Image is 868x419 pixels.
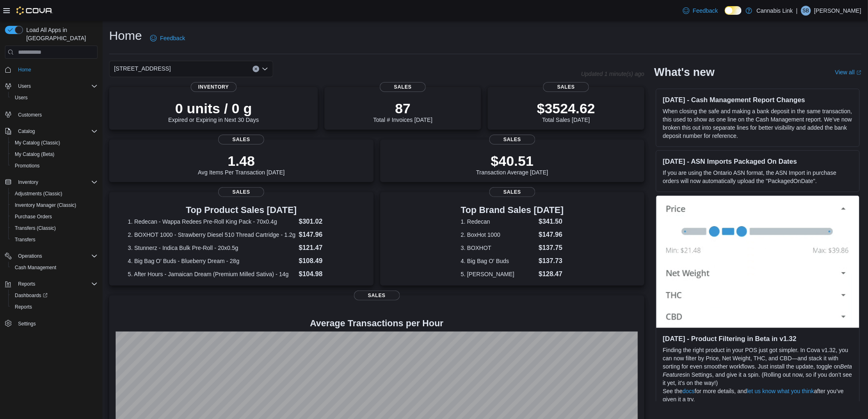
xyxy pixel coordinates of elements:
[15,177,98,187] span: Inventory
[461,205,564,215] h3: Top Brand Sales [DATE]
[11,235,98,245] span: Transfers
[18,66,31,73] span: Home
[15,292,48,299] span: Dashboards
[11,302,35,312] a: Reports
[747,388,814,394] a: let us know what you think
[191,82,237,92] span: Inventory
[18,321,36,327] span: Settings
[2,318,101,330] button: Settings
[109,27,142,44] h1: Home
[8,149,101,160] button: My Catalog (Beta)
[15,251,98,261] span: Operations
[373,100,432,117] p: 87
[539,217,564,227] dd: $341.50
[796,6,798,16] p: |
[11,291,98,300] span: Dashboards
[461,231,535,239] dt: 2. BoxHot 1000
[18,281,35,287] span: Reports
[11,189,66,199] a: Adjustments (Classic)
[11,138,64,148] a: My Catalog (Classic)
[8,137,101,149] button: My Catalog (Classic)
[756,6,793,16] p: Cannabis Link
[18,179,38,185] span: Inventory
[160,34,185,42] span: Feedback
[725,15,725,15] span: Dark Mode
[476,153,548,169] p: $40.51
[15,319,39,329] a: Settings
[11,212,98,222] span: Purchase Orders
[461,244,535,252] dt: 3. BOXHOT
[835,69,861,76] a: View allExternal link
[299,256,355,266] dd: $108.49
[11,212,55,222] a: Purchase Orders
[693,7,718,15] span: Feedback
[539,256,564,266] dd: $137.73
[8,301,101,313] button: Reports
[11,235,39,245] a: Transfers
[2,108,101,120] button: Customers
[262,66,268,72] button: Open list of options
[663,169,853,185] p: If you are using the Ontario ASN format, the ASN Import in purchase orders will now automatically...
[18,253,42,259] span: Operations
[15,163,40,169] span: Promotions
[489,187,535,197] span: Sales
[11,223,98,233] span: Transfers (Classic)
[15,140,60,146] span: My Catalog (Classic)
[15,190,62,197] span: Adjustments (Classic)
[11,200,80,210] a: Inventory Manager (Classic)
[725,6,742,15] input: Dark Mode
[11,149,58,159] a: My Catalog (Beta)
[461,218,535,226] dt: 1. Redecan
[539,230,564,240] dd: $147.96
[114,64,171,73] span: [STREET_ADDRESS]
[16,7,53,15] img: Cova
[15,94,27,101] span: Users
[663,334,853,343] h3: [DATE] - Product Filtering in Beta in v1.32
[15,126,38,136] button: Catalog
[2,250,101,262] button: Operations
[2,80,101,92] button: Users
[15,279,98,289] span: Reports
[15,318,98,329] span: Settings
[461,270,535,278] dt: 5. [PERSON_NAME]
[15,279,39,289] button: Reports
[11,138,98,148] span: My Catalog (Classic)
[2,64,101,76] button: Home
[168,100,259,117] p: 0 units / 0 g
[803,6,809,16] span: SB
[168,100,259,123] div: Expired or Expiring in Next 30 Days
[2,126,101,137] button: Catalog
[218,135,264,144] span: Sales
[218,187,264,197] span: Sales
[128,218,296,226] dt: 1. Redecan - Wappa Redees Pre-Roll King Pack - 70x0.4g
[8,234,101,245] button: Transfers
[15,126,98,136] span: Catalog
[128,231,296,239] dt: 2. BOXHOT 1000 - Strawberry Diesel 510 Thread Cartridge - 1.2g
[11,200,98,210] span: Inventory Manager (Classic)
[663,387,853,403] p: See the for more details, and after you’ve given it a try.
[8,211,101,222] button: Purchase Orders
[15,110,45,120] a: Customers
[654,66,715,79] h2: What's new
[15,225,56,231] span: Transfers (Classic)
[23,26,98,42] span: Load All Apps in [GEOGRAPHIC_DATA]
[8,188,101,199] button: Adjustments (Classic)
[489,135,535,144] span: Sales
[857,70,861,75] svg: External link
[198,153,285,169] p: 1.48
[801,6,811,16] div: Shawn Benny
[354,291,400,300] span: Sales
[8,290,101,301] a: Dashboards
[663,346,853,387] p: Finding the right product in your POS just got simpler. In Cova v1.32, you can now filter by Pric...
[11,302,98,312] span: Reports
[15,251,46,261] button: Operations
[537,100,595,117] p: $3524.62
[128,205,355,215] h3: Top Product Sales [DATE]
[8,199,101,211] button: Inventory Manager (Classic)
[683,388,695,394] a: docs
[11,149,98,159] span: My Catalog (Beta)
[253,66,259,72] button: Clear input
[15,213,52,220] span: Purchase Orders
[581,71,644,77] p: Updated 1 minute(s) ago
[8,92,101,103] button: Users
